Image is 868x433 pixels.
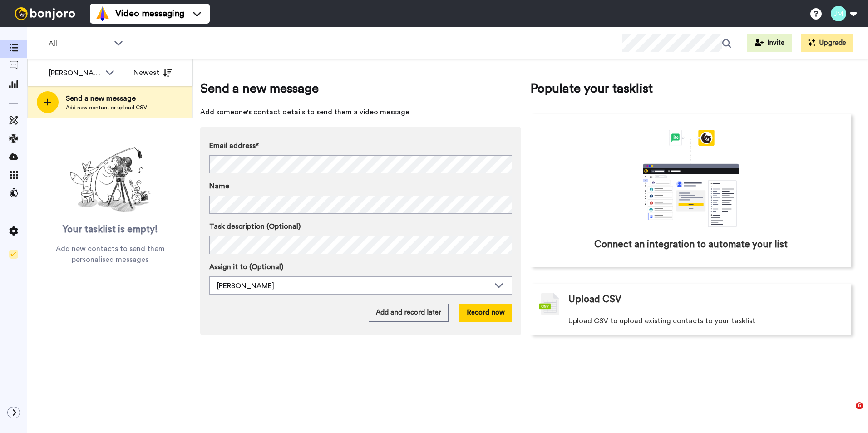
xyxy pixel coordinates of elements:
[65,143,156,216] img: ready-set-action.png
[200,79,521,98] span: Send a new message
[459,304,512,322] button: Record now
[209,261,512,272] label: Assign it to (Optional)
[66,104,147,111] span: Add new contact or upload CSV
[209,181,229,192] span: Name
[568,293,621,306] span: Upload CSV
[856,402,863,409] span: 6
[49,38,109,49] span: All
[9,250,18,259] img: Checklist.svg
[801,34,853,52] button: Upgrade
[594,238,788,251] span: Connect an integration to automate your list
[41,243,179,265] span: Add new contacts to send them personalised messages
[623,130,759,229] div: animation
[11,7,79,20] img: bj-logo-header-white.svg
[747,34,792,52] button: Invite
[530,79,851,98] span: Populate your tasklist
[115,7,184,20] span: Video messaging
[49,68,101,79] div: [PERSON_NAME]
[95,6,110,21] img: vm-color.svg
[127,64,179,82] button: Newest
[209,221,512,232] label: Task description (Optional)
[209,140,512,151] label: Email address*
[539,293,559,315] img: csv-grey.png
[200,107,521,118] span: Add someone's contact details to send them a video message
[217,280,490,291] div: [PERSON_NAME]
[63,223,158,236] span: Your tasklist is empty!
[568,315,755,326] span: Upload CSV to upload existing contacts to your tasklist
[369,304,449,322] button: Add and record later
[66,93,147,104] span: Send a new message
[837,402,859,424] iframe: Intercom live chat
